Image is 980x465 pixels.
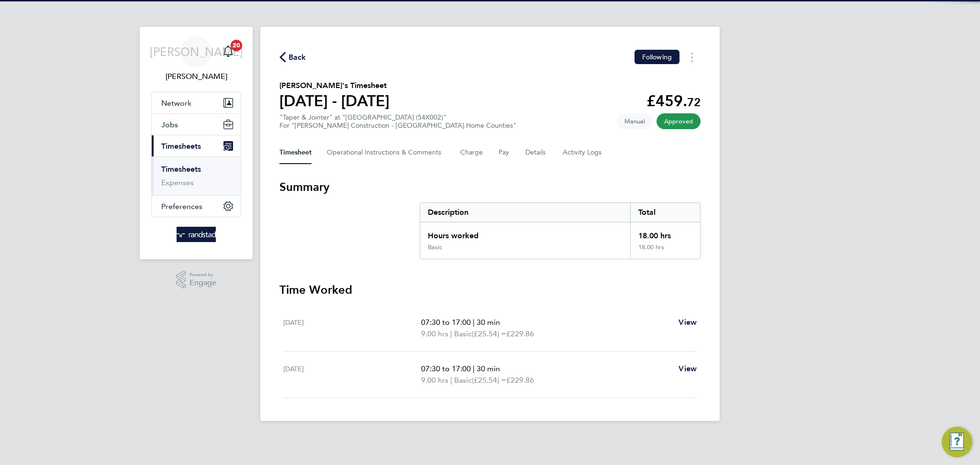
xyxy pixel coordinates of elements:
[942,427,972,457] button: Engage Resource Center
[657,113,701,129] span: This timesheet has been approved.
[630,203,700,222] div: Total
[679,317,697,328] a: View
[283,363,421,386] div: [DATE]
[152,156,241,195] div: Timesheets
[477,364,500,373] span: 30 min
[176,271,217,289] a: Powered byEngage
[161,165,201,174] a: Timesheets
[283,317,421,340] div: [DATE]
[450,329,452,338] span: |
[460,141,483,164] button: Charge
[140,27,253,259] nav: Main navigation
[279,122,516,130] div: For "[PERSON_NAME] Construction - [GEOGRAPHIC_DATA] Home Counties"
[642,53,672,61] span: Following
[428,244,442,251] div: Basic
[421,376,448,385] span: 9.00 hrs
[679,318,697,327] span: View
[525,141,547,164] button: Details
[151,71,241,82] span: Jak Ahmed
[630,244,700,259] div: 18.00 hrs
[161,120,178,129] span: Jobs
[161,202,202,211] span: Preferences
[279,80,390,91] h2: [PERSON_NAME]'s Timesheet
[152,92,241,113] button: Network
[454,375,472,386] span: Basic
[161,178,194,187] a: Expenses
[473,318,475,327] span: |
[687,95,701,109] span: 72
[635,50,679,64] button: Following
[189,271,216,279] span: Powered by
[421,329,448,338] span: 9.00 hrs
[279,179,701,195] h3: Summary
[420,203,630,222] div: Description
[506,376,534,385] span: £229.86
[421,318,471,327] span: 07:30 to 17:00
[177,227,216,242] img: randstad-logo-retina.png
[506,329,534,338] span: £229.86
[152,196,241,217] button: Preferences
[279,113,516,130] div: "Taper & Jointer" at "[GEOGRAPHIC_DATA] (54X002)"
[450,376,452,385] span: |
[454,328,472,340] span: Basic
[279,51,306,63] button: Back
[151,36,241,82] a: [PERSON_NAME][PERSON_NAME]
[477,318,500,327] span: 30 min
[279,141,312,164] button: Timesheet
[161,142,201,151] span: Timesheets
[473,364,475,373] span: |
[563,141,603,164] button: Activity Logs
[679,363,697,375] a: View
[289,52,306,63] span: Back
[472,376,506,385] span: (£25.54) =
[327,141,445,164] button: Operational Instructions & Comments
[499,141,510,164] button: Pay
[679,364,697,373] span: View
[420,222,630,244] div: Hours worked
[161,99,191,108] span: Network
[152,135,241,156] button: Timesheets
[231,40,242,51] span: 20
[189,279,216,287] span: Engage
[420,202,701,259] div: Summary
[152,114,241,135] button: Jobs
[421,364,471,373] span: 07:30 to 17:00
[617,113,653,129] span: This timesheet was manually created.
[683,50,701,65] button: Timesheets Menu
[646,92,701,110] app-decimal: £459.
[219,36,238,67] a: 20
[630,222,700,244] div: 18.00 hrs
[151,227,241,242] a: Go to home page
[279,179,701,398] section: Timesheet
[279,282,701,298] h3: Time Worked
[150,45,243,58] span: [PERSON_NAME]
[279,91,390,111] h1: [DATE] - [DATE]
[472,329,506,338] span: (£25.54) =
